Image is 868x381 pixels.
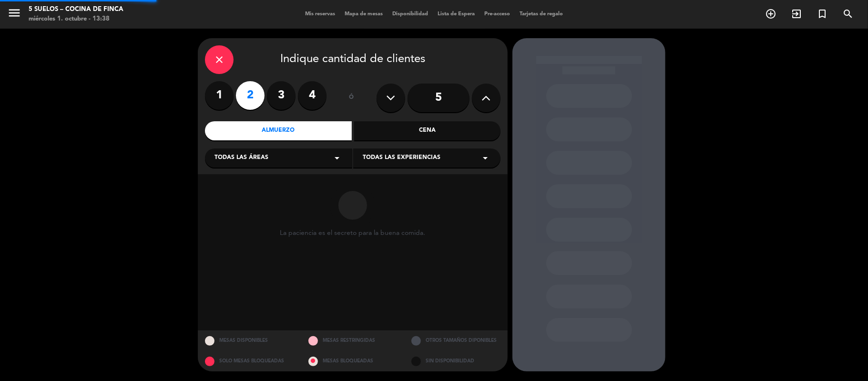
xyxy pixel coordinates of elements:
i: close [214,54,225,65]
i: exit_to_app [791,8,802,20]
i: add_circle_outline [765,8,776,20]
span: Pre-acceso [480,11,515,17]
div: Almuerzo [205,121,352,140]
div: Cena [354,121,501,140]
span: Tarjetas de regalo [515,11,568,17]
div: 5 SUELOS – COCINA DE FINCA [29,5,123,14]
div: MESAS BLOQUEADAS [301,351,405,371]
span: Todas las áreas [214,153,268,163]
div: MESAS DISPONIBLES [198,330,301,351]
button: menu [7,6,21,23]
div: La paciencia es el secreto para la buena comida. [280,229,426,237]
label: 1 [205,81,234,110]
div: MESAS RESTRINGIDAS [301,330,405,351]
i: turned_in_not [817,8,828,20]
div: ó [336,81,367,115]
div: SIN DISPONIBILIDAD [404,351,508,371]
i: search [842,8,854,20]
label: 3 [267,81,296,110]
i: arrow_drop_down [480,152,491,164]
span: Mis reservas [300,11,340,17]
span: Mapa de mesas [340,11,388,17]
i: arrow_drop_down [331,152,343,164]
div: OTROS TAMAÑOS DIPONIBLES [404,330,508,351]
div: miércoles 1. octubre - 13:38 [29,14,123,24]
span: Lista de Espera [433,11,480,17]
label: 4 [298,81,327,110]
label: 2 [236,81,265,110]
div: SOLO MESAS BLOQUEADAS [198,351,301,371]
i: menu [7,6,21,20]
div: Indique cantidad de clientes [205,45,500,74]
span: Todas las experiencias [363,153,440,163]
span: Disponibilidad [388,11,433,17]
